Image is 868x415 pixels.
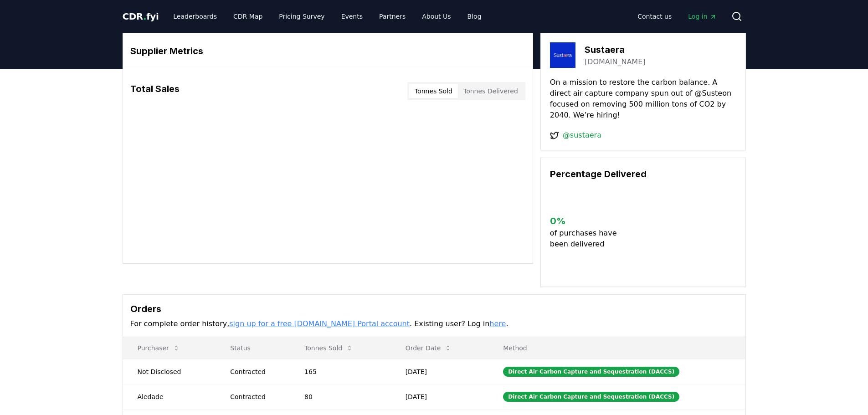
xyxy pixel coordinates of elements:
a: @sustaera [563,130,601,141]
td: [DATE] [391,359,489,384]
a: here [489,319,506,328]
button: Order Date [398,339,459,357]
img: Sustaera-logo [550,42,575,68]
div: Direct Air Carbon Capture and Sequestration (DACCS) [503,392,679,402]
a: Pricing Survey [272,8,332,25]
td: [DATE] [391,384,489,409]
td: 165 [290,359,391,384]
h3: 0 % [550,214,624,228]
p: On a mission to restore the carbon balance. A direct air capture company spun out of @Susteon foc... [550,77,736,121]
h3: Percentage Delivered [550,167,736,181]
a: CDR Map [226,8,270,25]
p: Method [496,343,738,353]
span: CDR fyi [123,11,159,22]
div: Direct Air Carbon Capture and Sequestration (DACCS) [503,367,679,377]
a: Events [334,8,370,25]
a: Blog [460,8,489,25]
h3: Orders [130,302,738,316]
button: Purchaser [130,339,187,357]
span: . [143,11,146,22]
a: sign up for a free [DOMAIN_NAME] Portal account [229,319,410,328]
nav: Main [166,8,488,25]
a: About Us [415,8,458,25]
a: Leaderboards [166,8,224,25]
td: 80 [290,384,391,409]
button: Tonnes Sold [409,84,458,98]
p: of purchases have been delivered [550,228,624,250]
nav: Main [630,8,724,25]
span: Log in [688,12,716,21]
a: Log in [681,8,724,25]
div: Contracted [230,392,282,401]
td: Aledade [123,384,216,409]
div: Contracted [230,367,282,376]
h3: Total Sales [130,82,180,100]
h3: Sustaera [585,43,646,56]
h3: Supplier Metrics [130,44,525,58]
p: Status [223,343,282,353]
button: Tonnes Sold [297,339,360,357]
a: Contact us [630,8,679,25]
a: [DOMAIN_NAME] [585,56,646,67]
a: Partners [372,8,413,25]
td: Not Disclosed [123,359,216,384]
button: Tonnes Delivered [458,84,524,98]
p: For complete order history, . Existing user? Log in . [130,318,738,329]
a: CDR.fyi [123,10,159,23]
